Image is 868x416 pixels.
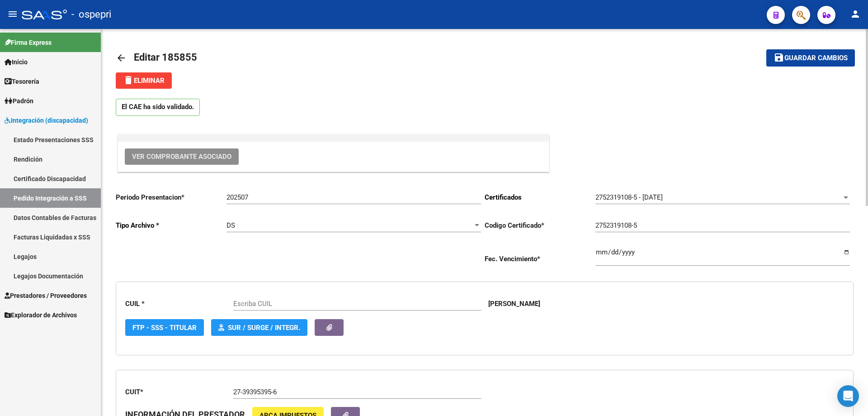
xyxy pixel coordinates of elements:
span: DS [226,221,235,230]
button: Eliminar [116,72,172,89]
span: Eliminar [123,77,165,85]
span: Ver Comprobante Asociado [132,153,231,161]
span: Padrón [5,96,33,106]
span: 2752319108-5 - [DATE] [595,193,663,201]
button: SUR / SURGE / INTEGR. [211,319,307,336]
button: Ver Comprobante Asociado [125,148,239,165]
span: FTP - SSS - Titular [132,324,197,332]
button: FTP - SSS - Titular [125,319,204,336]
mat-icon: person [850,9,861,19]
mat-icon: delete [123,75,134,86]
mat-icon: menu [7,9,18,19]
span: Integración (discapacidad) [5,115,88,125]
p: [PERSON_NAME] [488,299,540,309]
button: Guardar cambios [766,49,855,66]
p: El CAE ha sido validado. [116,99,200,116]
span: Explorador de Archivos [5,310,77,320]
span: SUR / SURGE / INTEGR. [228,324,300,332]
p: CUIL * [125,299,233,309]
span: Inicio [5,57,28,67]
div: Open Intercom Messenger [837,385,859,407]
span: Tesorería [5,77,39,86]
span: - ospepri [71,5,111,24]
p: CUIT [125,387,233,397]
mat-icon: arrow_back [116,53,127,63]
mat-icon: save [774,52,784,63]
p: Periodo Presentacion [116,192,226,202]
span: Editar 185855 [134,52,197,63]
span: Prestadores / Proveedores [5,291,87,301]
p: Codigo Certificado [485,220,595,230]
p: Certificados [485,192,595,202]
span: Firma Express [5,38,52,48]
span: Guardar cambios [784,54,848,62]
p: Tipo Archivo * [116,220,226,230]
p: Fec. Vencimiento [485,254,595,264]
